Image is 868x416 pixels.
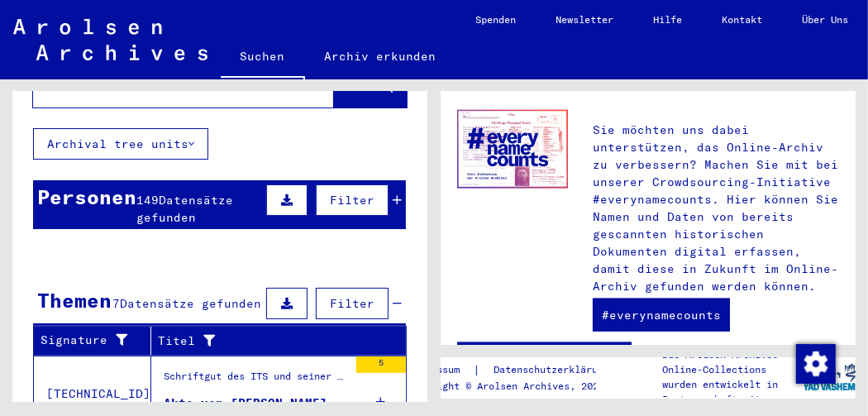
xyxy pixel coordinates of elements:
span: Filter [330,193,374,208]
a: Suchen [221,36,305,79]
span: 149 [136,193,159,208]
a: Datenschutzerklärung [480,361,629,379]
p: Die Arolsen Archives Online-Collections [663,347,804,377]
p: wurden entwickelt in Partnerschaft mit [663,377,804,407]
img: enc.jpg [457,110,568,189]
p: Copyright © Arolsen Archives, 2021 [408,379,629,394]
p: Sie möchten uns dabei unterstützen, das Online-Archiv zu verbessern? Machen Sie mit bei unserer C... [593,122,839,295]
span: Datensätze gefunden [136,193,233,225]
div: Schriftgut des ITS und seiner Vorgänger > Bearbeitung von Anfragen > Suchvorgänge > Suchanfragen ... [164,369,348,392]
a: Impressum [408,361,473,379]
span: Filter [330,296,374,311]
button: Archival tree units [33,128,208,160]
div: Akte von [PERSON_NAME], geboren am [DEMOGRAPHIC_DATA] [164,394,348,412]
a: UNESCO-Website öffnen [457,342,632,375]
img: Arolsen_neg.svg [13,19,207,60]
div: Titel [158,328,386,354]
a: #everynamecounts [593,299,730,332]
div: Signature [41,332,130,349]
div: Titel [158,332,365,350]
div: Signature [41,328,150,354]
button: Filter [316,288,389,319]
div: Zustimmung ändern [795,343,835,383]
button: Filter [316,184,389,216]
a: Archiv erkunden [305,36,456,76]
div: Personen [37,182,136,212]
img: Zustimmung ändern [796,344,836,384]
div: | [408,361,629,379]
